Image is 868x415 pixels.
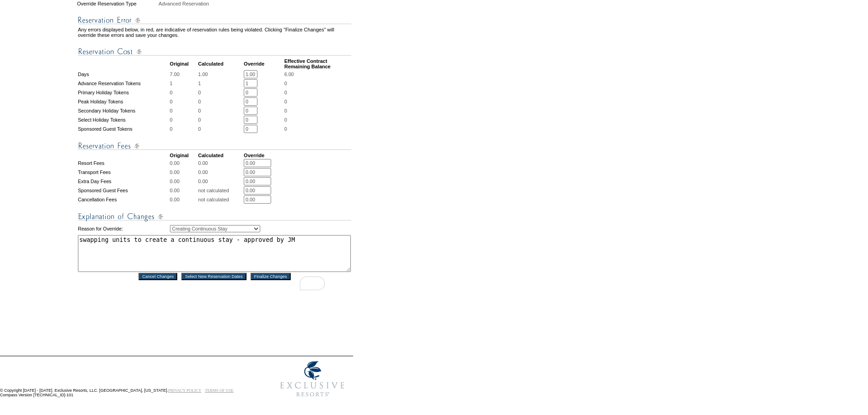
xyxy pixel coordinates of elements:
span: 0 [284,108,287,113]
span: 0 [284,126,287,132]
td: 0 [170,116,197,124]
input: Select New Reservation Dates [181,273,247,280]
td: 0.00 [198,177,243,185]
td: Original [170,153,197,158]
img: Reservation Errors [78,15,351,26]
td: 1 [170,79,197,87]
a: PRIVACY POLICY [168,388,201,393]
td: 0 [198,97,243,106]
td: 0 [198,107,243,115]
td: Primary Holiday Tokens [78,88,169,97]
td: Select Holiday Tokens [78,116,169,124]
td: Override [244,58,283,69]
td: Calculated [198,58,243,69]
td: Extra Day Fees [78,177,169,185]
td: 0.00 [170,168,197,176]
td: Advance Reservation Tokens [78,79,169,87]
div: Advanced Reservation [159,1,352,6]
td: 0.00 [198,168,243,176]
td: 0 [198,88,243,97]
td: Reason for Override: [78,223,169,234]
td: Effective Contract Remaining Balance [284,58,351,69]
td: Transport Fees [78,168,169,176]
td: Original [170,58,197,69]
span: 0 [284,81,287,86]
span: 0 [284,90,287,95]
textarea: To enrich screen reader interactions, please activate Accessibility in Grammarly extension settings [78,235,351,272]
td: Resort Fees [78,159,169,167]
td: 0.00 [170,195,197,204]
td: 0 [170,88,197,97]
img: Reservation Cost [78,46,351,57]
td: 0 [198,125,243,133]
td: 0.00 [198,159,243,167]
td: 0.00 [170,186,197,195]
input: Finalize Changes [251,273,291,280]
td: 0.00 [170,177,197,185]
img: Explanation of Changes [78,211,351,222]
td: not calculated [198,186,243,195]
td: Secondary Holiday Tokens [78,107,169,115]
td: 0.00 [170,159,197,167]
td: 1.00 [198,70,243,78]
span: 0 [284,117,287,123]
span: 0 [284,99,287,104]
img: Reservation Fees [78,140,351,152]
td: 0 [198,116,243,124]
span: 6.00 [284,72,294,77]
td: 1 [198,79,243,87]
td: not calculated [198,195,243,204]
td: Sponsored Guest Tokens [78,125,169,133]
td: Calculated [198,153,243,158]
input: Cancel Changes [139,273,177,280]
td: 7.00 [170,70,197,78]
td: Sponsored Guest Fees [78,186,169,195]
td: Peak Holiday Tokens [78,97,169,106]
img: Exclusive Resorts [272,356,353,402]
td: Override [244,153,283,158]
div: Override Reservation Type [77,1,158,6]
td: 0 [170,97,197,106]
td: Days [78,70,169,78]
td: 0 [170,125,197,133]
td: Cancellation Fees [78,195,169,204]
td: 0 [170,107,197,115]
a: TERMS OF USE [205,388,234,393]
td: Any errors displayed below, in red, are indicative of reservation rules being violated. Clicking ... [78,27,351,38]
